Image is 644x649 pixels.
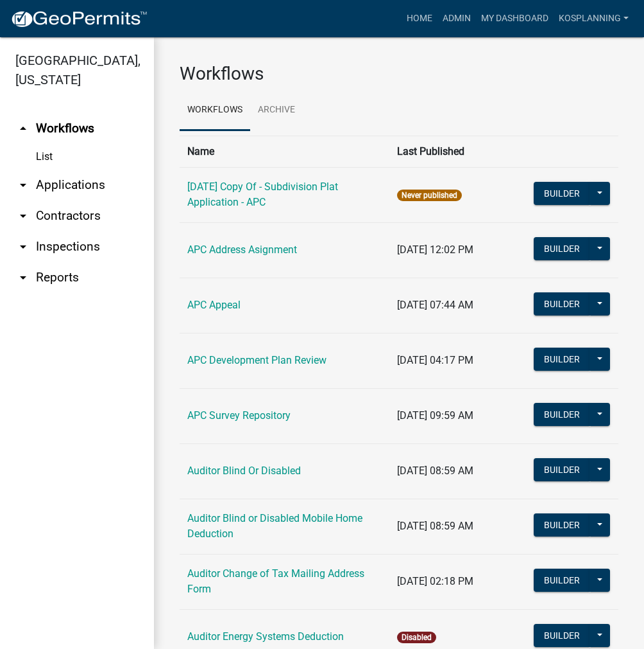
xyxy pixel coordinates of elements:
[534,624,590,647] button: Builder
[397,190,462,201] span: Never published
[397,575,473,587] span: [DATE] 02:18 PM
[187,181,338,208] a: [DATE] Copy Of - Subdivision Plat Application - APC
[15,177,31,193] i: arrow_drop_down
[397,520,473,532] span: [DATE] 08:59 AM
[15,239,31,254] i: arrow_drop_down
[534,348,590,371] button: Builder
[15,121,31,136] i: arrow_drop_up
[476,6,554,31] a: My Dashboard
[534,403,590,426] button: Builder
[180,90,250,131] a: Workflows
[187,567,364,595] a: Auditor Change of Tax Mailing Address Form
[389,136,525,167] th: Last Published
[534,237,590,260] button: Builder
[187,409,291,422] a: APC Survey Repository
[180,63,618,85] h3: Workflows
[534,513,590,537] button: Builder
[187,299,241,311] a: APC Appeal
[187,244,297,256] a: APC Address Asignment
[250,90,303,131] a: Archive
[397,299,473,311] span: [DATE] 07:44 AM
[402,6,437,31] a: Home
[554,6,634,31] a: kosplanning
[397,409,473,422] span: [DATE] 09:59 AM
[15,270,31,285] i: arrow_drop_down
[187,354,326,366] a: APC Development Plan Review
[397,465,473,477] span: [DATE] 08:59 AM
[397,244,473,256] span: [DATE] 12:02 PM
[397,354,473,366] span: [DATE] 04:17 PM
[187,630,344,643] a: Auditor Energy Systems Deduction
[534,182,590,205] button: Builder
[437,6,476,31] a: Admin
[534,569,590,592] button: Builder
[534,292,590,316] button: Builder
[397,632,436,643] span: Disabled
[180,136,389,167] th: Name
[534,458,590,481] button: Builder
[187,465,301,477] a: Auditor Blind Or Disabled
[187,512,362,540] a: Auditor Blind or Disabled Mobile Home Deduction
[15,208,31,224] i: arrow_drop_down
